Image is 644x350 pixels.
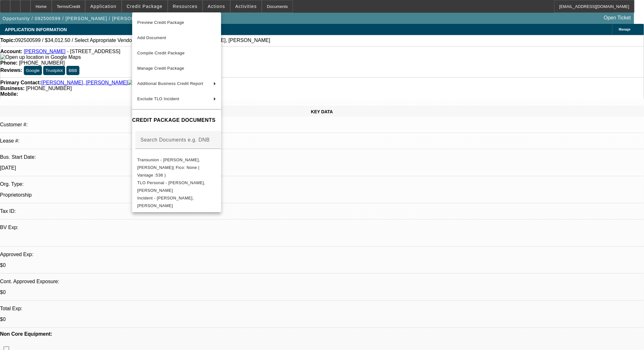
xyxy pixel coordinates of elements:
span: Exclude TLO Incident [137,96,179,101]
span: Manage Credit Package [137,66,184,71]
span: Add Document [137,35,166,40]
span: Incident - [PERSON_NAME], [PERSON_NAME] [137,195,194,208]
mat-label: Search Documents e.g. DNB [140,137,210,142]
button: Incident - Emil Curry, Danny [132,194,221,209]
span: Compile Credit Package [137,51,185,55]
button: Transunion - Emil Curry, Danny( Fico: None | Vantage :536 ) [132,156,221,179]
span: Preview Credit Package [137,20,184,25]
h4: CREDIT PACKAGE DOCUMENTS [132,116,221,124]
button: TLO Personal - Emil Curry, Danny [132,179,221,194]
span: Transunion - [PERSON_NAME], [PERSON_NAME]( Fico: None | Vantage :536 ) [137,157,200,177]
span: Additional Business Credit Report [137,81,203,86]
span: TLO Personal - [PERSON_NAME], [PERSON_NAME] [137,180,205,192]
